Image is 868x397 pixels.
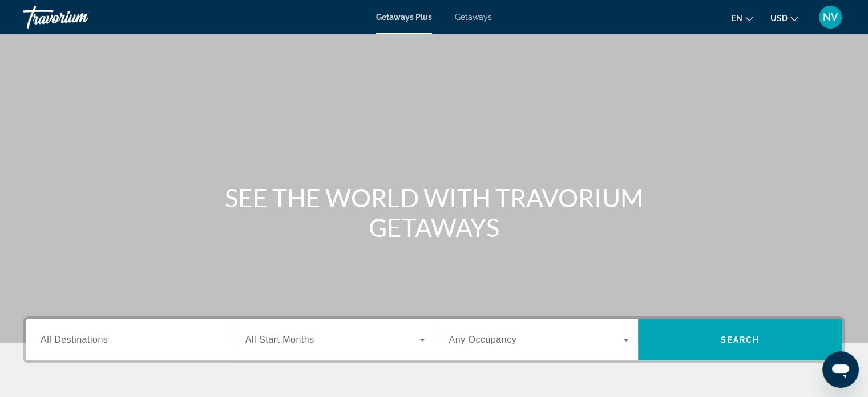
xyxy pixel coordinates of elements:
[823,11,838,23] span: NV
[245,335,314,344] span: All Start Months
[822,351,859,388] iframe: Кнопка для запуску вікна повідомлень
[376,13,432,22] a: Getaways Plus
[770,14,788,23] span: USD
[638,319,842,360] button: Search
[41,335,108,344] span: All Destinations
[220,183,648,242] h1: SEE THE WORLD WITH TRAVORIUM GETAWAYS
[449,335,517,344] span: Any Occupancy
[732,10,753,26] button: Change language
[41,334,221,347] input: Select destination
[815,5,845,29] button: User Menu
[26,319,842,360] div: Search widget
[455,13,492,22] a: Getaways
[721,335,760,344] span: Search
[23,2,137,32] a: Travorium
[732,14,742,23] span: en
[770,10,798,26] button: Change currency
